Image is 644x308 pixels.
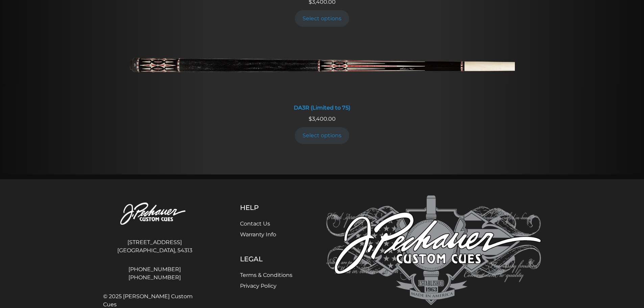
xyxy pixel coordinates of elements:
div: DA3R (Limited to 75) [129,104,515,111]
a: Contact Us [240,220,270,227]
a: Warranty Info [240,231,276,238]
a: DA3R (Limited to 75) DA3R (Limited to 75) [129,36,515,115]
h5: Help [240,204,292,212]
a: Add to cart: “DA3T (Limited to 75)” [295,10,350,27]
a: [PHONE_NUMBER] [103,274,207,282]
a: Privacy Policy [240,283,277,289]
img: DA3R (Limited to 75) [129,36,515,100]
address: [STREET_ADDRESS] [GEOGRAPHIC_DATA], 54313 [103,236,207,257]
a: [PHONE_NUMBER] [103,265,207,274]
span: 3,400.00 [309,116,336,122]
h5: Legal [240,255,292,263]
a: Terms & Conditions [240,272,292,278]
img: Pechauer Custom Cues [103,195,207,233]
a: Add to cart: “DA3R (Limited to 75)” [295,127,350,144]
img: Pechauer Custom Cues [326,195,541,305]
span: $ [309,116,312,122]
